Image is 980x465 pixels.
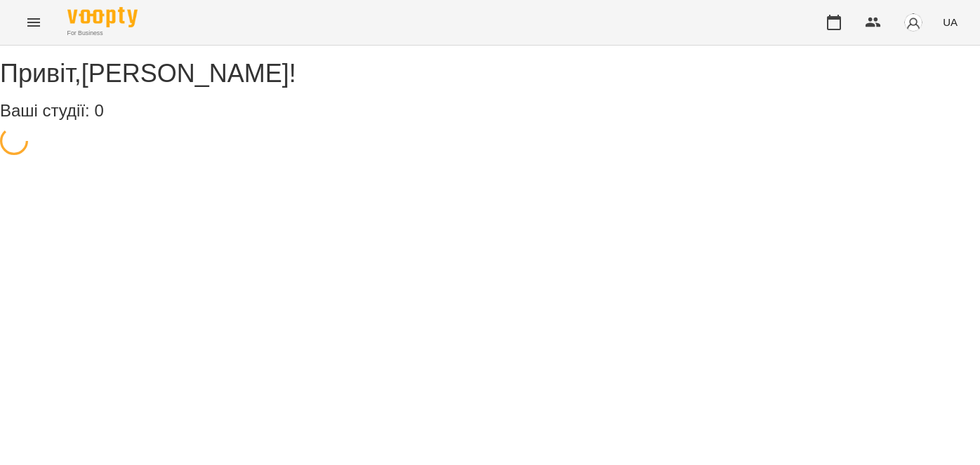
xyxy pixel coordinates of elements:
[94,101,103,120] span: 0
[67,7,138,27] img: Voopty Logo
[17,6,51,39] button: Menu
[937,9,963,35] button: UA
[67,29,138,38] span: For Business
[903,13,923,32] img: avatar_s.png
[943,15,958,29] span: UA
